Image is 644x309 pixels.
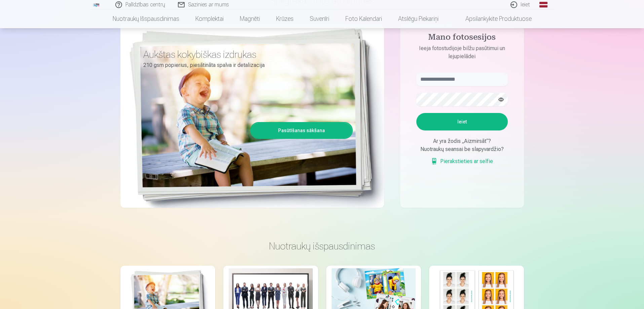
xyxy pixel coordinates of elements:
[105,9,187,28] a: Nuotraukų išspausdinimas
[398,15,439,22] font: Atslēgu piekariņi
[268,9,302,28] a: Krūzes
[447,9,540,28] a: Apsilankykite produktuose
[521,1,530,8] font: Ieiet
[457,119,467,124] font: Ieiet
[251,123,352,138] a: Pasūtīšanas sākšana
[143,62,265,68] font: 210 gsm popierius, piesātināta spalva ir detalizacija
[195,15,224,22] font: Komplektai
[188,1,229,8] font: Sazinies ar mums
[345,15,382,22] font: Foto kalendari
[433,138,491,144] font: Ar yra žodis „Aizmirsāt“?
[465,15,532,22] font: Apsilankykite produktuose
[390,9,447,28] a: Atslēgu piekariņi
[187,9,232,28] a: Komplektai
[337,9,390,28] a: Foto kalendari
[276,15,294,22] font: Krūzes
[125,1,165,8] font: Palīdzības centrų
[310,15,329,22] font: Suvenīri
[302,9,337,28] a: Suvenīri
[269,240,375,252] font: Nuotraukų išspausdinimas
[420,146,504,152] font: Nuotraukų seansai be slapyvardžio?
[93,3,100,7] img: /fa1
[278,128,325,133] font: Pasūtīšanas sākšana
[419,45,505,60] font: Ieeja fotostudijoje bilžu pasūtimui un lejupielādei
[416,113,508,130] button: Ieiet
[232,9,268,28] a: Magnēti
[143,48,256,60] font: Aukštas kokybiškas izdrukas
[428,34,496,42] font: Mano fotosesijos
[431,157,493,165] a: Pierakstieties ar selfie
[113,15,179,22] font: Nuotraukų išspausdinimas
[240,15,260,22] font: Magnēti
[440,158,493,164] font: Pierakstieties ar selfie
